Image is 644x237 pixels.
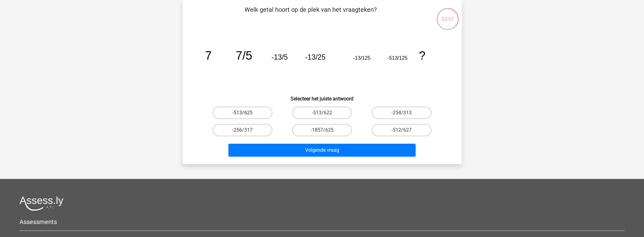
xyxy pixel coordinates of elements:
[271,53,287,61] tspan: -13/5
[419,49,425,62] tspan: ?
[192,91,452,102] h6: Selecteer het juiste antwoord
[372,107,431,119] label: -254/313
[292,124,352,136] label: -1857/625
[213,107,272,119] label: -513/625
[213,124,272,136] label: -256/317
[192,5,429,23] p: Welk getal hoort op de plek van het vraagteken?
[19,196,63,211] img: Assessly logo
[372,124,431,136] label: -512/627
[236,49,252,62] tspan: 7/5
[292,107,352,119] label: -513/622
[353,55,370,61] tspan: -13/125
[19,218,625,226] h5: Assessments
[305,53,325,61] tspan: -13/25
[228,144,416,157] button: Volgende vraag
[436,7,459,23] div: 02:07
[387,55,407,61] tspan: -513/125
[205,49,211,62] tspan: 7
